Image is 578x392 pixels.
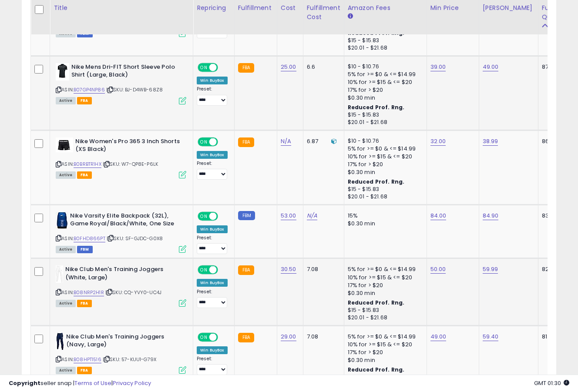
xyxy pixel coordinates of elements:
[430,137,446,146] a: 32.00
[307,63,337,71] div: 6.6
[238,333,254,342] small: FBA
[348,153,420,161] div: 10% for >= $15 & <= $20
[106,86,163,93] span: | SKU: BJ-D4WB-68Z8
[56,300,76,307] span: All listings currently available for purchase on Amazon
[348,178,405,185] b: Reduced Prof. Rng.
[113,379,151,387] a: Privacy Policy
[56,97,76,104] span: All listings currently available for purchase on Amazon
[77,246,93,253] span: FBM
[56,137,186,178] div: ASIN:
[197,356,228,375] div: Preset:
[281,265,296,274] a: 30.50
[348,186,420,193] div: $15 - $15.83
[197,346,228,354] div: Win BuyBox
[307,265,337,273] div: 7.08
[77,97,92,104] span: FBA
[217,212,231,220] span: OFF
[198,212,209,220] span: ON
[430,3,475,13] div: Min Price
[430,265,446,274] a: 50.00
[217,64,231,71] span: OFF
[65,265,171,284] b: Nike Club Men's Training Joggers (White, Large)
[483,211,499,220] a: 84.90
[542,212,569,220] div: 83
[56,265,186,306] div: ASIN:
[74,161,101,168] a: B0BRBTR1HX
[348,37,420,44] div: $15 - $15.83
[348,13,353,20] small: Amazon Fees.
[348,281,420,289] div: 17% for > $20
[483,332,499,341] a: 59.40
[348,274,420,281] div: 10% for >= $15 & <= $20
[54,3,189,13] div: Title
[66,333,172,351] b: Nike Club Men's Training Joggers (Navy, Large)
[348,86,420,94] div: 17% for > $20
[348,44,420,52] div: $20.01 - $21.68
[198,64,209,71] span: ON
[71,63,177,81] b: Nike Mens Dri-FIT Short Sleeve Polo Shirt (Large, Black)
[542,137,569,145] div: 86
[483,265,498,274] a: 59.99
[307,3,340,22] div: Fulfillment Cost
[281,211,296,220] a: 53.00
[348,104,405,111] b: Reduced Prof. Rng.
[217,138,231,145] span: OFF
[77,171,92,179] span: FBA
[348,168,420,176] div: $0.30 min
[348,78,420,86] div: 10% for >= $15 & <= $20
[281,63,296,71] a: 25.00
[348,161,420,168] div: 17% for > $20
[238,63,254,73] small: FBA
[348,333,420,341] div: 5% for >= $0 & <= $14.99
[197,289,228,308] div: Preset:
[197,3,231,13] div: Repricing
[75,137,181,156] b: Nike Women's Pro 365 3 Inch Shorts (XS Black)
[483,3,534,13] div: [PERSON_NAME]
[56,333,186,373] div: ASIN:
[74,289,104,296] a: B08NRP2H1R
[197,86,228,106] div: Preset:
[348,63,420,70] div: $10 - $10.76
[348,212,420,220] div: 15%
[348,366,405,373] b: Reduced Prof. Rng.
[197,151,228,159] div: Win BuyBox
[348,307,420,314] div: $15 - $15.83
[107,235,163,242] span: | SKU: SF-GJDC-G0X8
[74,356,101,363] a: B08HPT1516
[217,333,231,341] span: OFF
[281,332,296,341] a: 29.00
[348,341,420,348] div: 10% for >= $15 & <= $20
[348,299,405,306] b: Reduced Prof. Rng.
[348,265,420,273] div: 5% for >= $0 & <= $14.99
[348,70,420,78] div: 5% for >= $0 & <= $14.99
[197,225,228,233] div: Win BuyBox
[348,111,420,119] div: $15 - $15.83
[348,289,420,297] div: $0.30 min
[56,212,68,229] img: 51MmukySMAL._SL40_.jpg
[348,314,420,322] div: $20.01 - $21.68
[103,356,156,363] span: | SKU: 57-KUU1-G79X
[348,193,420,201] div: $20.01 - $21.68
[238,137,254,147] small: FBA
[534,379,569,387] span: 2025-10-14 01:30 GMT
[483,137,498,146] a: 38.99
[348,94,420,102] div: $0.30 min
[307,137,337,145] div: 6.87
[430,211,447,220] a: 84.00
[348,3,423,13] div: Amazon Fees
[74,235,105,242] a: B0FHD866PT
[238,3,273,13] div: Fulfillment
[542,63,569,71] div: 87
[198,138,209,145] span: ON
[56,246,76,253] span: All listings currently available for purchase on Amazon
[348,348,420,356] div: 17% for > $20
[197,279,228,287] div: Win BuyBox
[542,265,569,273] div: 82
[198,266,209,274] span: ON
[77,300,92,307] span: FBA
[198,333,209,341] span: ON
[307,211,317,220] a: N/A
[197,235,228,255] div: Preset:
[348,220,420,228] div: $0.30 min
[430,63,446,71] a: 39.00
